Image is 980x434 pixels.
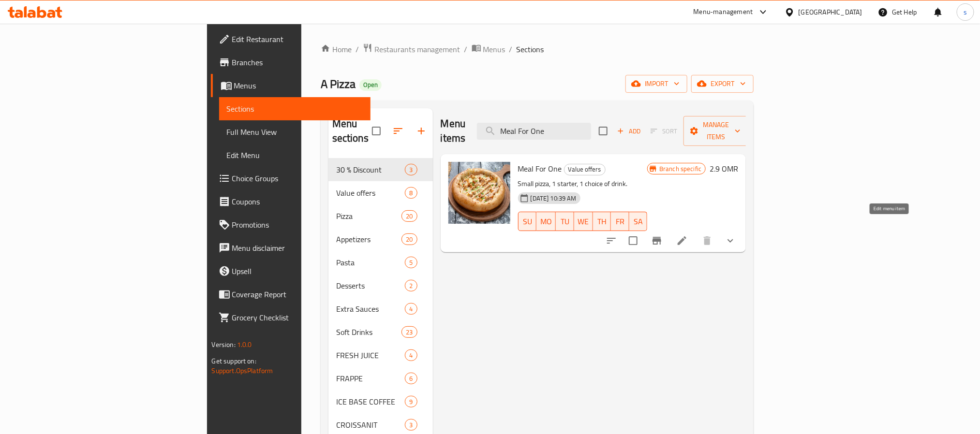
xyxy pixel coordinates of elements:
[405,304,416,314] span: 4
[336,187,405,199] div: Value offers
[363,43,460,56] a: Restaurants management
[232,219,363,231] span: Promotions
[237,338,252,351] span: 1.0.0
[232,289,363,300] span: Coverage Report
[564,164,605,175] span: Value offers
[386,119,410,143] span: Sort sections
[328,367,433,390] div: FRAPPE6
[328,181,433,204] div: Value offers8
[211,213,371,236] a: Promotions
[405,187,417,199] div: items
[600,229,623,252] button: sort-choices
[321,43,754,56] nav: breadcrumb
[448,162,510,224] img: Meal For One
[232,33,363,45] span: Edit Restaurant
[227,149,363,161] span: Edit Menu
[536,212,556,231] button: MO
[336,164,405,175] span: 30 % Discount
[691,119,741,143] span: Manage items
[405,258,416,267] span: 5
[405,303,417,315] div: items
[405,374,416,383] span: 6
[336,373,405,384] div: FRAPPE
[574,212,593,231] button: WE
[328,344,433,367] div: FRESH JUICE4
[696,229,719,252] button: delete
[597,215,608,229] span: TH
[405,281,416,290] span: 2
[633,215,644,229] span: SA
[625,75,687,93] button: import
[328,297,433,320] div: Extra Sauces4
[623,231,643,251] span: Select to update
[719,229,742,252] button: show more
[211,28,371,51] a: Edit Restaurant
[615,215,625,229] span: FR
[629,212,648,231] button: SA
[402,212,416,221] span: 20
[232,57,363,68] span: Branches
[336,257,405,268] span: Pasta
[212,355,256,367] span: Get support on:
[556,212,574,231] button: TU
[328,274,433,297] div: Desserts2
[725,235,736,246] svg: Show Choices
[405,396,417,407] div: items
[328,320,433,344] div: Soft Drinks23
[710,162,738,175] h6: 2.9 OMR
[593,212,611,231] button: TH
[405,419,417,431] div: items
[405,349,417,361] div: items
[336,349,405,361] span: FRESH JUICE
[518,212,536,231] button: SU
[336,233,402,245] span: Appetizers
[211,236,371,260] a: Menu disclaimer
[613,124,644,139] span: Add item
[527,194,580,203] span: [DATE] 10:39 AM
[405,165,416,174] span: 3
[336,326,402,338] div: Soft Drinks
[212,364,273,377] a: Support.OpsPlatform
[336,396,405,407] span: ICE BASE COFFEE
[405,188,416,198] span: 8
[336,419,405,431] span: CROISSANIT
[405,420,416,430] span: 3
[683,116,748,146] button: Manage items
[509,43,513,55] li: /
[611,212,629,231] button: FR
[405,164,417,175] div: items
[211,74,371,97] a: Menus
[219,120,371,144] a: Full Menu View
[401,233,417,245] div: items
[328,204,433,228] div: Pizza20
[401,326,417,338] div: items
[655,164,705,174] span: Branch specific
[472,43,505,56] a: Menus
[234,80,363,91] span: Menus
[405,351,416,360] span: 4
[211,190,371,213] a: Coupons
[405,373,417,384] div: items
[405,280,417,291] div: items
[211,51,371,74] a: Branches
[336,280,405,291] div: Desserts
[232,312,363,323] span: Grocery Checklist
[227,103,363,115] span: Sections
[211,306,371,329] a: Grocery Checklist
[518,161,562,176] span: Meal For One
[336,303,405,315] span: Extra Sauces
[401,210,417,222] div: items
[560,215,570,229] span: TU
[593,121,613,141] span: Select section
[232,265,363,277] span: Upsell
[410,119,433,143] button: Add section
[645,229,668,252] button: Branch-specific-item
[212,338,236,351] span: Version:
[328,390,433,413] div: ICE BASE COFFEE9
[336,210,402,222] div: Pizza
